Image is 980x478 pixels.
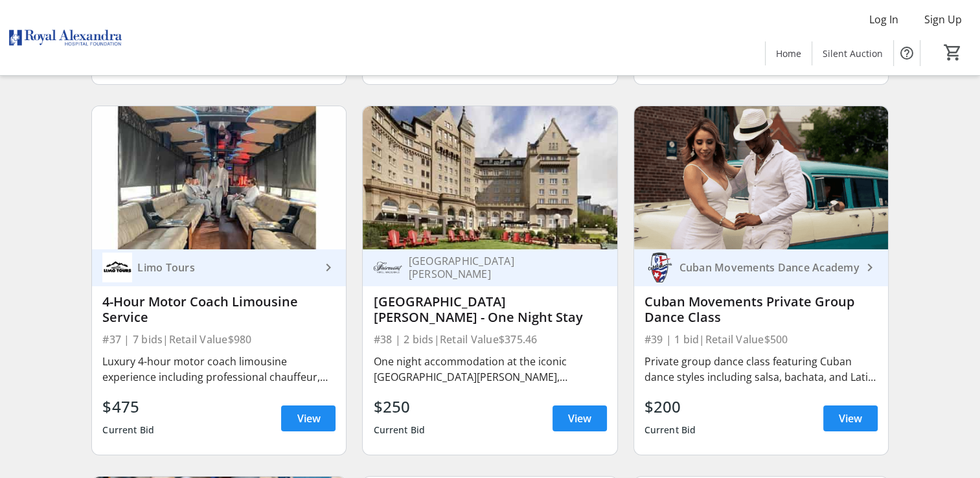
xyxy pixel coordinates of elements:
div: Current Bid [373,418,425,442]
img: Fairmont Hotel MacDonald - One Night Stay [363,106,617,249]
img: Royal Alexandra Hospital Foundation's Logo [8,5,123,70]
div: $200 [644,395,696,418]
img: Limo Tours [102,253,132,282]
div: Cuban Movements Private Group Dance Class [644,294,878,325]
a: Cuban Movements Dance AcademyCuban Movements Dance Academy [634,249,888,286]
div: #39 | 1 bid | Retail Value $500 [644,330,878,348]
div: [GEOGRAPHIC_DATA][PERSON_NAME] [403,255,591,280]
div: Limo Tours [132,261,320,274]
div: $250 [373,395,425,418]
mat-icon: keyboard_arrow_right [320,260,336,275]
a: Limo ToursLimo Tours [92,249,346,286]
div: Current Bid [644,418,696,442]
span: Home [776,47,801,60]
button: Sign Up [914,9,972,30]
a: View [281,405,336,431]
a: Silent Auction [812,41,893,65]
span: Silent Auction [823,47,883,60]
img: Cuban Movements Private Group Dance Class [634,106,888,249]
span: Log In [869,12,898,27]
div: Cuban Movements Dance Academy [674,261,862,274]
div: #37 | 7 bids | Retail Value $980 [102,330,336,348]
a: View [553,405,607,431]
img: 4-Hour Motor Coach Limousine Service [92,106,346,249]
button: Cart [941,41,964,64]
a: Home [766,41,812,65]
span: Sign Up [924,12,962,27]
mat-icon: keyboard_arrow_right [862,260,878,275]
img: Fairmont Hotel MacDonald [373,253,403,282]
button: Help [894,40,920,66]
div: $475 [102,395,154,418]
div: Luxury 4-hour motor coach limousine experience including professional chauffeur, onboard DJ servi... [102,354,336,385]
span: View [568,411,591,426]
div: 4-Hour Motor Coach Limousine Service [102,294,336,325]
div: One night accommodation at the iconic [GEOGRAPHIC_DATA][PERSON_NAME], [GEOGRAPHIC_DATA]'s landmar... [373,354,606,385]
div: #38 | 2 bids | Retail Value $375.46 [373,330,606,348]
img: Cuban Movements Dance Academy [644,253,674,282]
div: Current Bid [102,418,154,442]
span: View [839,411,862,426]
button: Log In [859,9,909,30]
div: [GEOGRAPHIC_DATA] [PERSON_NAME] - One Night Stay [373,294,606,325]
span: View [297,411,320,426]
div: Private group dance class featuring Cuban dance styles including salsa, bachata, and Latin rhythm... [644,354,878,385]
a: View [823,405,878,431]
